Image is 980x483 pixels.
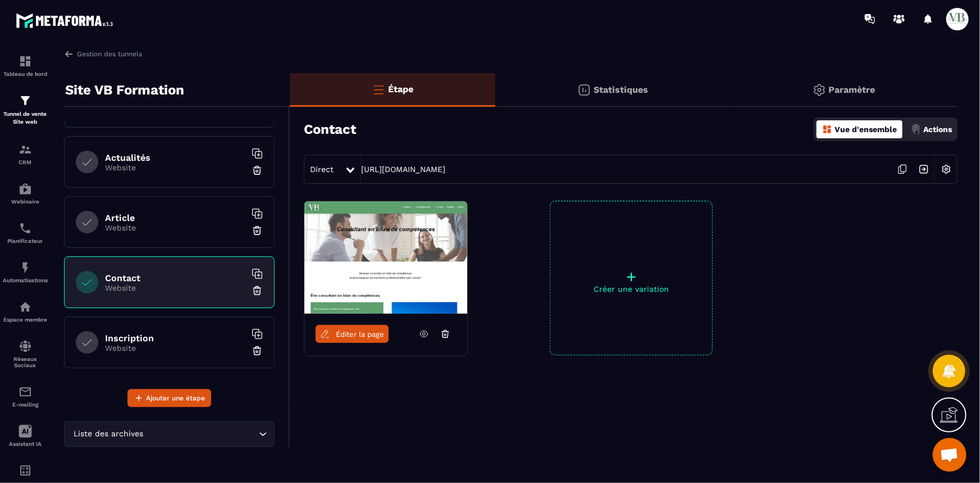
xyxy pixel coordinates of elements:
[361,165,445,174] a: [URL][DOMAIN_NAME]
[71,428,146,440] span: Liste des archives
[3,46,48,85] a: formationformationTableau de bord
[252,345,263,356] img: trash
[3,377,48,416] a: emailemailE-mailing
[835,125,897,134] p: Vue d'ensemble
[372,83,385,96] img: bars-o.4a397970.svg
[3,356,48,368] p: Réseaux Sociaux
[3,317,48,323] p: Espace membre
[913,159,935,180] img: arrow-next.bcc2205e.svg
[3,198,48,205] p: Webinaire
[3,292,48,331] a: automationsautomationsEspace membre
[577,83,591,97] img: stats.20deebd0.svg
[19,340,32,353] img: social-network
[19,464,32,477] img: accountant
[3,110,48,126] p: Tunnel de vente Site web
[3,441,48,447] p: Assistant IA
[3,174,48,213] a: automationsautomationsWebinaire
[310,165,334,174] span: Direct
[252,225,263,236] img: trash
[64,49,74,59] img: arrow
[829,84,876,95] p: Paramètre
[105,163,245,172] p: Website
[146,428,256,440] input: Search for option
[316,325,389,343] a: Éditer la page
[923,125,952,134] p: Actions
[594,84,648,95] p: Statistiques
[19,385,32,399] img: email
[3,238,48,244] p: Planificateur
[3,331,48,377] a: social-networksocial-networkRéseaux Sociaux
[105,273,245,283] h6: Contact
[936,159,957,180] img: setting-w.858f3a88.svg
[3,401,48,408] p: E-mailing
[3,159,48,165] p: CRM
[105,223,245,232] p: Website
[304,201,467,314] img: image
[105,152,245,163] h6: Actualités
[3,213,48,252] a: schedulerschedulerPlanificateur
[3,134,48,174] a: formationformationCRM
[19,94,32,107] img: formation
[19,143,32,156] img: formation
[822,124,832,134] img: dashboard-orange.40269519.svg
[813,83,826,97] img: setting-gr.5f69749f.svg
[19,300,32,314] img: automations
[3,85,48,134] a: formationformationTunnel de vente Site web
[64,421,275,447] div: Search for option
[3,71,48,77] p: Tableau de bord
[19,261,32,274] img: automations
[65,79,184,101] p: Site VB Formation
[19,182,32,196] img: automations
[16,10,117,31] img: logo
[3,416,48,455] a: Assistant IA
[550,285,712,294] p: Créer une variation
[105,283,245,292] p: Website
[64,49,142,59] a: Gestion des tunnels
[19,222,32,235] img: scheduler
[388,84,413,94] p: Étape
[3,252,48,292] a: automationsautomationsAutomatisations
[550,269,712,285] p: +
[105,333,245,344] h6: Inscription
[252,285,263,296] img: trash
[336,330,384,338] span: Éditer la page
[19,55,32,68] img: formation
[105,213,245,223] h6: Article
[252,165,263,176] img: trash
[933,438,967,472] div: Ouvrir le chat
[3,277,48,283] p: Automatisations
[105,344,245,353] p: Website
[304,121,356,137] h3: Contact
[127,389,211,407] button: Ajouter une étape
[146,392,205,404] span: Ajouter une étape
[911,124,921,134] img: actions.d6e523a2.png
